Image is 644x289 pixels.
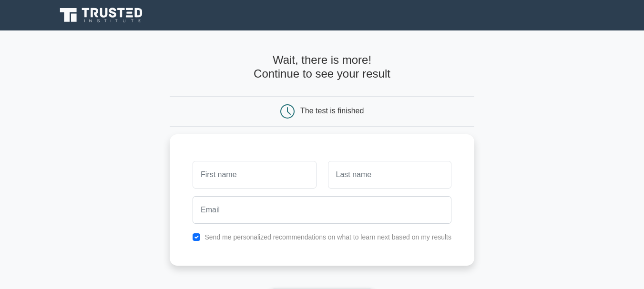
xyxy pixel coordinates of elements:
[193,161,316,189] input: First name
[328,161,451,189] input: Last name
[170,53,474,81] h4: Wait, there is more! Continue to see your result
[300,107,364,115] div: The test is finished
[204,233,451,241] label: Send me personalized recommendations on what to learn next based on my results
[193,196,451,224] input: Email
